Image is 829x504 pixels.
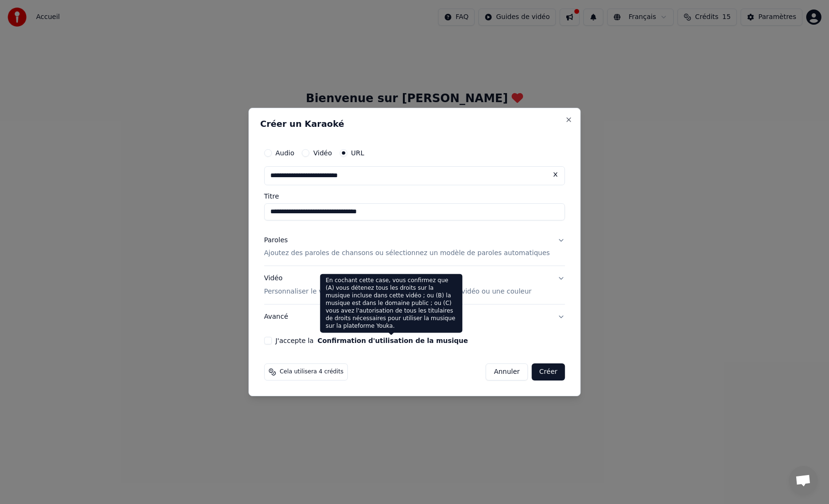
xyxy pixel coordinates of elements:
button: Créer [532,363,565,380]
label: URL [351,150,364,156]
label: Titre [264,193,565,200]
button: J'accepte la [317,337,468,344]
label: Audio [276,150,295,156]
label: Vidéo [313,150,332,156]
button: VidéoPersonnaliser le vidéo de karaoké : utiliser une image, une vidéo ou une couleur [264,266,565,304]
button: Avancé [264,304,565,329]
span: Cela utilisera 4 crédits [280,368,343,376]
p: Ajoutez des paroles de chansons ou sélectionnez un modèle de paroles automatiques [264,249,550,258]
button: ParolesAjoutez des paroles de chansons ou sélectionnez un modèle de paroles automatiques [264,228,565,266]
p: Personnaliser le vidéo de karaoké : utiliser une image, une vidéo ou une couleur [264,287,532,296]
button: Annuler [486,363,528,380]
h2: Créer un Karaoké [260,120,569,128]
div: Paroles [264,236,288,245]
div: En cochant cette case, vous confirmez que (A) vous détenez tous les droits sur la musique incluse... [320,274,463,333]
label: J'accepte la [276,337,468,344]
div: Vidéo [264,274,532,297]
